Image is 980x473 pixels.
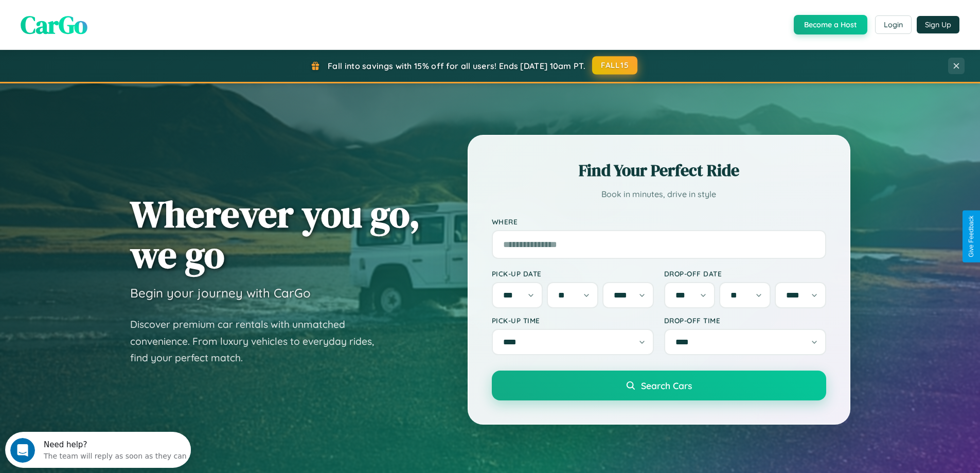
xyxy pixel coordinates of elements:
[641,380,692,391] span: Search Cars
[130,316,387,366] p: Discover premium car rentals with unmatched convenience. From luxury vehicles to everyday rides, ...
[592,56,637,75] button: FALL15
[492,217,826,226] label: Where
[4,4,191,32] div: Open Intercom Messenger
[130,285,311,301] h3: Begin your journey with CarGo
[21,8,87,42] span: CarGo
[39,9,182,17] div: Need help?
[5,432,191,468] iframe: Intercom live chat discovery launcher
[875,15,912,34] button: Login
[492,316,654,325] label: Pick-up Time
[794,15,867,34] button: Become a Host
[328,61,585,71] span: Fall into savings with 15% off for all users! Ends [DATE] 10am PT.
[39,17,182,28] div: The team will reply as soon as they can
[917,16,959,33] button: Sign Up
[664,269,826,278] label: Drop-off Date
[492,269,654,278] label: Pick-up Date
[130,194,420,275] h1: Wherever you go, we go
[10,438,35,463] iframe: Intercom live chat
[492,371,826,400] button: Search Cars
[664,316,826,325] label: Drop-off Time
[492,159,826,182] h2: Find Your Perfect Ride
[968,216,975,257] div: Give Feedback
[492,187,826,202] p: Book in minutes, drive in style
